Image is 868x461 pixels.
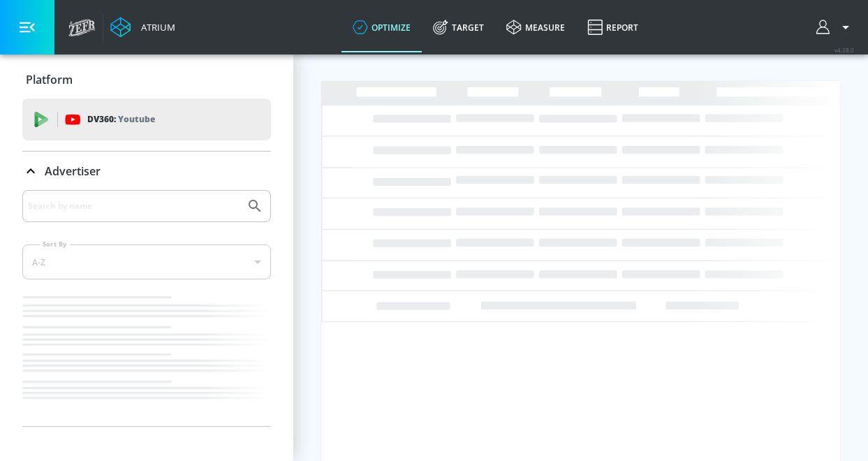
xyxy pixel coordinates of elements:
[422,2,495,52] a: Target
[87,112,155,127] p: DV360:
[45,163,101,179] p: Advertiser
[110,17,175,38] a: Atrium
[22,60,271,99] div: Platform
[22,98,271,140] div: DV360: Youtube
[22,190,271,426] div: Advertiser
[40,240,70,249] label: Sort By
[22,152,271,191] div: Advertiser
[135,21,175,34] div: Atrium
[834,46,854,54] span: v 4.28.0
[22,244,271,279] div: A-Z
[26,72,73,87] p: Platform
[22,291,271,426] nav: list of Advertiser
[118,112,155,126] p: Youtube
[576,2,649,52] a: Report
[341,2,422,52] a: optimize
[28,197,240,215] input: Search by name
[495,2,576,52] a: measure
